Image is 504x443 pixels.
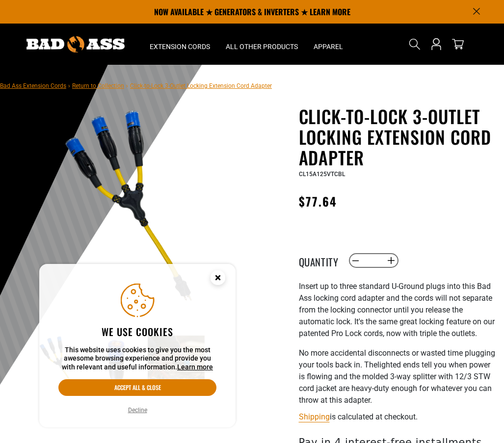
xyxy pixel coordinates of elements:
summary: Extension Cords [142,24,218,65]
span: Extension Cords [150,42,210,51]
summary: All Other Products [218,24,306,65]
span: nsert up to three standard U-Ground plugs into this Bad Ass locking cord adapter and the cords wi... [299,282,495,338]
a: Learn more [177,363,213,371]
span: Apparel [314,42,343,51]
span: CL15A125VTCBL [299,171,345,178]
span: No more accidental disconnects or wasted time plugging your tools back in. The lighted ends tell ... [299,348,495,405]
img: Bad Ass Extension Cords [27,36,125,52]
div: is calculated at checkout. [299,410,497,423]
label: Quantity [299,254,348,267]
a: Return to Collection [72,82,124,89]
button: Accept all & close [58,379,216,396]
span: All Other Products [226,42,298,51]
aside: Cookie Consent [39,264,236,428]
p: I [299,281,497,339]
h2: We use cookies [58,325,216,338]
span: Click-to-Lock 3-Outlet Locking Extension Cord Adapter [130,82,272,89]
span: › [126,82,128,89]
summary: Apparel [306,24,351,65]
h1: Click-to-Lock 3-Outlet Locking Extension Cord Adapter [299,106,497,168]
span: › [68,82,70,89]
a: Shipping [299,412,330,421]
span: $77.64 [299,192,337,210]
summary: Search [407,36,423,52]
p: This website uses cookies to give you the most awesome browsing experience and provide you with r... [58,346,216,372]
button: Decline [125,405,150,415]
